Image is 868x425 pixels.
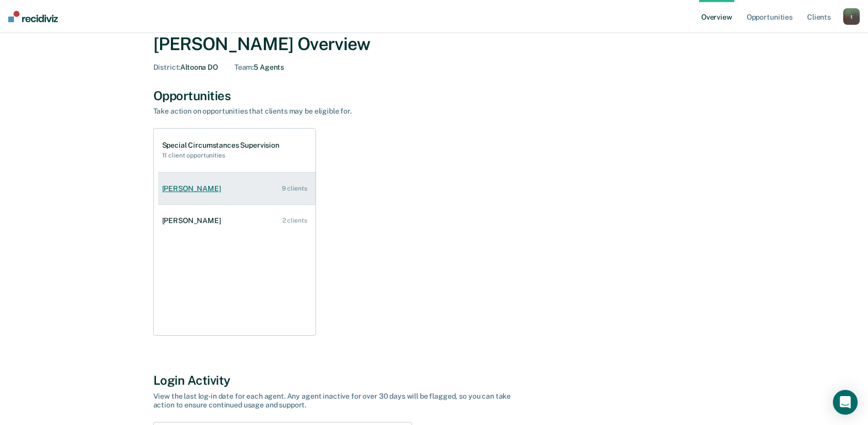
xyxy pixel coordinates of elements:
div: 5 Agents [234,63,284,72]
button: t [843,8,860,25]
div: 2 clients [282,217,307,224]
div: Take action on opportunities that clients may be eligible for. [153,107,515,116]
div: [PERSON_NAME] [162,184,225,193]
div: Open Intercom Messenger [833,390,858,415]
div: Opportunities [153,88,715,103]
h2: 11 client opportunities [162,152,279,159]
h1: Special Circumstances Supervision [162,141,279,150]
a: [PERSON_NAME] 9 clients [158,174,315,203]
a: [PERSON_NAME] 2 clients [158,206,315,235]
div: [PERSON_NAME] Overview [153,34,715,55]
div: Altoona DO [153,63,218,72]
div: 9 clients [282,185,307,192]
img: Recidiviz [8,11,58,22]
span: District : [153,63,181,71]
div: Login Activity [153,373,715,388]
span: Team : [234,63,254,71]
div: [PERSON_NAME] [162,216,225,225]
div: View the last log-in date for each agent. Any agent inactive for over 30 days will be flagged, so... [153,392,515,410]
